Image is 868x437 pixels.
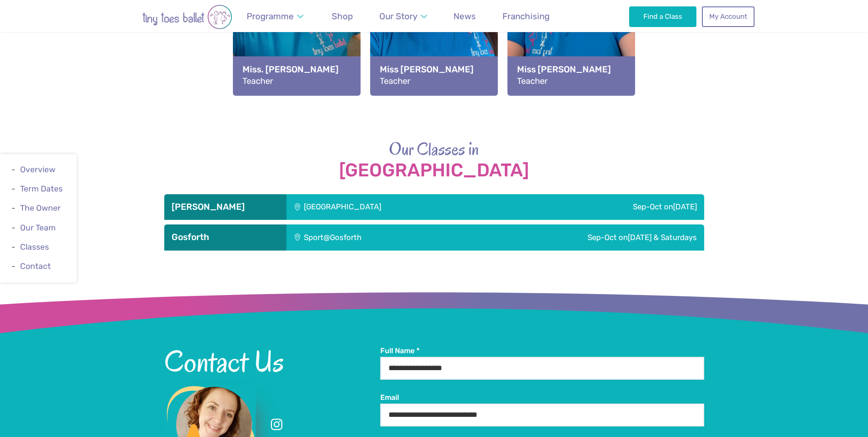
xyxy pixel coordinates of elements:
h2: Contact Us [164,346,380,377]
span: [DATE] [673,202,697,211]
label: Email [380,393,704,403]
a: Our Story [375,5,431,27]
label: Full Name * [380,346,704,356]
a: The Owner [20,204,61,213]
div: [GEOGRAPHIC_DATA] [286,194,523,220]
a: News [449,5,480,27]
div: Sep-Oct on [453,224,704,250]
strong: Miss. [PERSON_NAME] [243,63,351,76]
span: Teacher [517,76,548,86]
span: News [453,11,476,22]
a: My Account [702,6,754,27]
a: Instagram [269,416,285,433]
span: Shop [332,11,353,22]
a: Find a Class [629,6,696,27]
span: Teacher [380,76,410,86]
span: Franchising [502,11,550,22]
a: Term Dates [20,184,63,193]
div: Sep-Oct on [523,194,704,220]
span: Our Classes in [389,137,479,161]
a: Our Team [20,223,56,232]
a: Programme [243,5,308,27]
h3: [PERSON_NAME] [172,202,279,213]
a: Overview [20,165,55,174]
span: [DATE] & Saturdays [628,233,697,242]
a: Classes [20,242,49,251]
img: tiny toes ballet [114,5,260,29]
span: Programme [247,11,294,22]
div: Sport@Gosforth [286,224,453,250]
span: Teacher [243,76,273,86]
strong: Miss [PERSON_NAME] [517,63,625,76]
strong: Miss [PERSON_NAME] [380,63,488,76]
a: Franchising [498,5,554,27]
strong: [GEOGRAPHIC_DATA] [164,160,704,180]
a: Shop [328,5,357,27]
h3: Gosforth [172,232,279,243]
span: Our Story [379,11,417,22]
a: Contact [20,262,51,271]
